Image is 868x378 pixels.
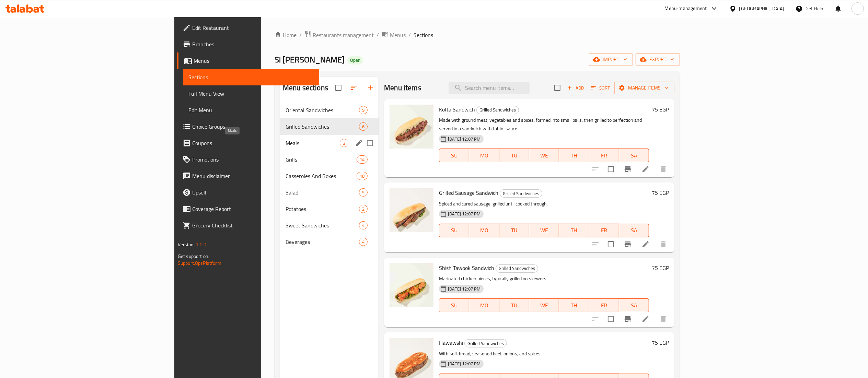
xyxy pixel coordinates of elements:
div: Oriental Sandwiches9 [280,102,379,118]
span: Choice Groups [192,122,314,131]
span: Upsell [192,188,314,197]
span: MO [472,300,496,310]
a: Branches [177,36,319,52]
button: MO [469,224,499,237]
span: Menus [194,57,314,65]
span: Select to update [604,237,618,251]
button: SU [439,298,469,312]
span: Select to update [604,162,618,176]
p: Made with ground meat, vegetables and spices, formed into small balls, then grilled to perfection... [439,116,649,133]
span: TU [502,151,526,161]
div: Grilled Sandwiches [476,106,519,114]
span: Add [566,84,585,92]
div: Menu-management [665,4,707,13]
button: FR [589,224,619,237]
div: Open [347,56,363,64]
span: Oriental Sandwiches [286,106,359,114]
span: Edit Menu [188,106,314,114]
span: [DATE] 12:07 PM [445,361,483,367]
p: Marinated chicken pieces, typically grilled on skewers. [439,274,649,283]
button: FR [589,298,619,312]
li: / [377,31,379,39]
a: Upsell [177,184,319,201]
a: Menu disclaimer [177,168,319,184]
a: Sections [183,69,319,85]
span: Sort [591,84,610,92]
span: Sort sections [346,80,362,96]
div: items [359,188,368,197]
span: Grocery Checklist [192,221,314,229]
span: SU [442,151,466,161]
span: Open [347,57,363,63]
span: Coupons [192,139,314,147]
span: Full Menu View [188,90,314,98]
span: Version: [178,240,195,249]
span: 4 [359,239,367,245]
nav: breadcrumb [275,31,680,39]
span: 18 [357,173,367,179]
span: Grilled Sandwiches [286,122,359,131]
p: With soft bread, seasoned beef, onions, and spices [439,350,649,358]
button: Add [565,83,587,93]
div: items [359,221,368,229]
a: Restaurants management [304,31,374,39]
button: SA [619,149,649,162]
div: items [359,205,368,213]
button: TH [559,149,589,162]
span: SA [622,300,646,310]
span: Beverages [286,238,359,246]
span: Sweet Sandwiches [286,221,359,229]
div: items [359,106,368,114]
img: Shish Tawook Sandwich [390,263,433,307]
h6: 75 EGP [652,188,669,198]
a: Menus [382,31,406,39]
a: Coverage Report [177,201,319,217]
a: Choice Groups [177,118,319,135]
div: Potatoes2 [280,201,379,217]
span: SU [442,225,466,235]
span: 6 [359,123,367,130]
span: Grilled Sandwiches [500,190,542,198]
span: Sections [188,73,314,81]
button: TU [499,298,529,312]
span: MO [472,225,496,235]
span: TH [562,225,586,235]
span: [DATE] 12:07 PM [445,211,483,217]
span: Shish Tawook Sandwich [439,263,494,273]
button: MO [469,298,499,312]
span: Manage items [620,84,669,92]
button: WE [529,149,559,162]
span: Grilled Sandwiches [477,106,519,114]
div: Grills14 [280,151,379,168]
div: Grilled Sandwiches [464,339,507,347]
button: Branch-specific-item [620,311,636,327]
a: Edit Menu [183,102,319,118]
div: items [359,122,368,131]
button: FR [589,149,619,162]
div: items [357,155,368,164]
span: Grilled Sandwiches [496,264,538,272]
span: Salad [286,188,359,197]
span: Casseroles And Boxes [286,172,357,180]
a: Grocery Checklist [177,217,319,234]
span: export [641,55,674,64]
span: Menu disclaimer [192,172,314,180]
div: Grilled Sandwiches6 [280,118,379,135]
span: FR [592,151,616,161]
span: FR [592,300,616,310]
div: Casseroles And Boxes18 [280,168,379,184]
span: Edit Restaurant [192,24,314,32]
span: [DATE] 12:07 PM [445,136,483,142]
div: [GEOGRAPHIC_DATA] [739,5,785,12]
a: Coupons [177,135,319,151]
button: Sort [589,83,612,93]
button: delete [655,311,672,327]
div: Sweet Sandwiches4 [280,217,379,234]
div: Grilled Sandwiches [496,264,538,273]
span: 4 [359,222,367,229]
img: Kofta Sandwich [390,105,433,149]
button: TH [559,224,589,237]
span: Coverage Report [192,205,314,213]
